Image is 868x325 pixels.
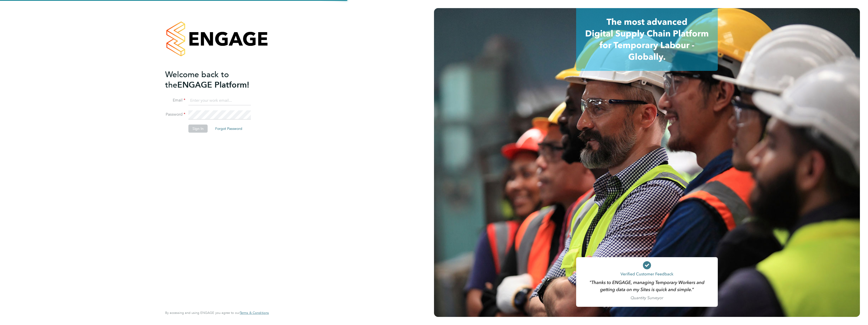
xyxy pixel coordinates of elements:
[165,311,269,315] span: By accessing and using ENGAGE you agree to our
[240,311,269,315] a: Terms & Conditions
[211,125,246,133] button: Forgot Password
[188,125,208,133] button: Sign In
[165,112,185,117] label: Password
[165,98,185,103] label: Email
[188,96,251,105] input: Enter your work email...
[165,69,264,90] h2: ENGAGE Platform!
[165,70,229,90] span: Welcome back to the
